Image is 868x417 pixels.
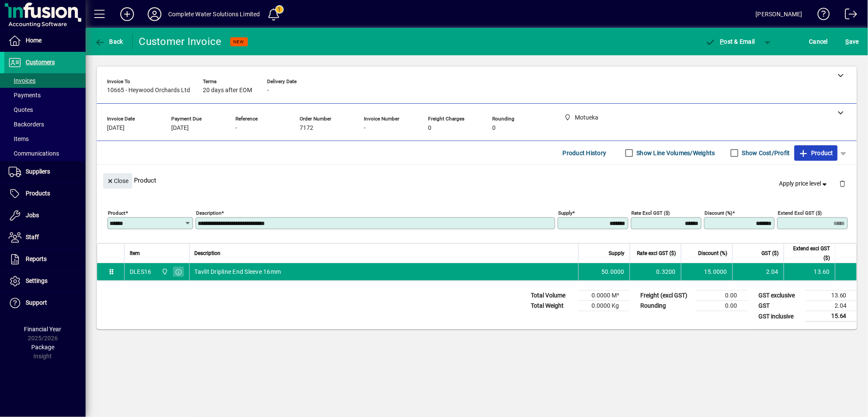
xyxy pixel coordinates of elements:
[563,146,606,160] span: Product History
[696,301,747,311] td: 0.00
[364,125,366,132] span: -
[4,30,86,51] a: Home
[159,267,169,276] span: Motueka
[234,39,244,45] span: NEW
[428,125,431,132] span: 0
[139,35,222,48] div: Customer Invoice
[9,77,36,84] span: Invoices
[794,145,838,161] button: Product
[26,59,55,66] span: Customers
[601,267,624,276] span: 50.0000
[4,183,86,204] a: Products
[558,210,572,216] mat-label: Supply
[740,149,790,157] label: Show Cost/Profit
[103,173,132,189] button: Close
[681,263,732,280] td: 15.0000
[4,249,86,270] a: Reports
[196,210,221,216] mat-label: Description
[789,244,830,263] span: Extend excl GST ($)
[130,249,140,258] span: Item
[492,125,496,132] span: 0
[267,87,269,94] span: -
[698,249,727,258] span: Discount (%)
[631,210,670,216] mat-label: Rate excl GST ($)
[26,190,50,197] span: Products
[31,344,54,351] span: Package
[107,174,129,188] span: Close
[754,311,806,322] td: GST inclusive
[578,301,629,311] td: 0.0000 Kg
[761,249,779,258] span: GST ($)
[526,301,578,311] td: Total Weight
[4,117,86,132] a: Backorders
[195,249,221,258] span: Description
[559,145,610,161] button: Product History
[806,291,857,301] td: 13.60
[720,38,724,45] span: P
[636,301,696,311] td: Rounding
[4,292,86,314] a: Support
[26,234,39,240] span: Staff
[806,301,857,311] td: 2.04
[113,6,141,22] button: Add
[776,176,832,192] button: Apply price level
[4,73,86,88] a: Invoices
[4,146,86,161] a: Communications
[778,210,822,216] mat-label: Extend excl GST ($)
[4,270,86,292] a: Settings
[9,135,29,142] span: Items
[844,34,861,49] button: Save
[807,34,830,49] button: Cancel
[811,2,830,30] a: Knowledge Base
[4,88,86,102] a: Payments
[235,125,237,132] span: -
[203,87,252,94] span: 20 days after EOM
[9,121,44,128] span: Backorders
[141,6,168,22] button: Profile
[705,210,732,216] mat-label: Discount (%)
[107,87,190,94] span: 10665 - Heywood Orchards Ltd
[696,291,747,301] td: 0.00
[635,149,715,157] label: Show Line Volumes/Weights
[526,291,578,301] td: Total Volume
[832,180,853,187] app-page-header-button: Delete
[4,161,86,183] a: Suppliers
[195,267,281,276] span: Tavlit Dripline End Sleeve 16mm
[846,35,859,48] span: ave
[784,263,835,280] td: 13.60
[168,7,260,21] div: Complete Water Solutions Limited
[806,311,857,322] td: 15.64
[24,326,62,333] span: Financial Year
[4,227,86,248] a: Staff
[101,177,134,184] app-page-header-button: Close
[300,125,313,132] span: 7172
[9,150,59,157] span: Communications
[108,210,125,216] mat-label: Product
[86,34,133,49] app-page-header-button: Back
[809,35,828,48] span: Cancel
[97,165,857,196] div: Product
[95,38,123,45] span: Back
[107,125,125,132] span: [DATE]
[26,277,48,284] span: Settings
[754,301,806,311] td: GST
[4,132,86,146] a: Items
[92,34,125,49] button: Back
[609,249,624,258] span: Supply
[636,291,696,301] td: Freight (excl GST)
[26,168,50,175] span: Suppliers
[832,173,853,194] button: Delete
[26,299,47,306] span: Support
[705,38,755,45] span: ost & Email
[9,106,33,113] span: Quotes
[130,267,152,276] div: DLES16
[701,34,759,49] button: Post & Email
[838,2,857,30] a: Logout
[754,291,806,301] td: GST exclusive
[756,7,803,21] div: [PERSON_NAME]
[799,146,833,160] span: Product
[637,249,676,258] span: Rate excl GST ($)
[578,291,629,301] td: 0.0000 M³
[846,38,849,45] span: S
[171,125,189,132] span: [DATE]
